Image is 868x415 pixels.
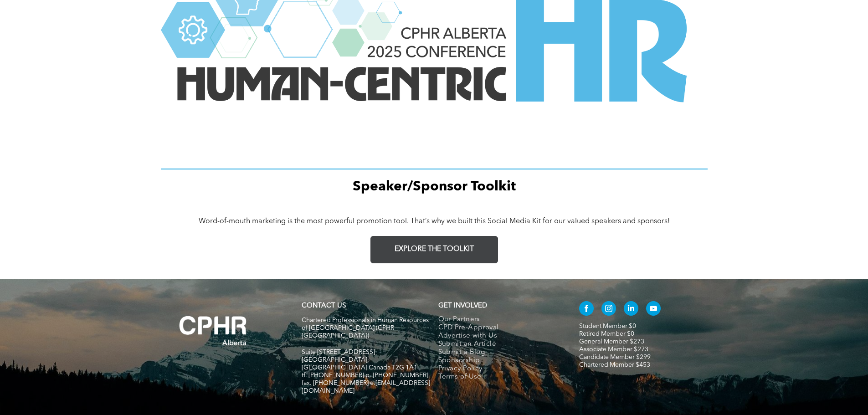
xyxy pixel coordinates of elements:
[302,302,346,309] a: CONTACT US
[579,362,650,368] a: Chartered Member $453
[302,317,429,339] span: Chartered Professionals in Human Resources of [GEOGRAPHIC_DATA] (CPHR [GEOGRAPHIC_DATA])
[646,301,661,318] a: youtube
[438,302,487,309] span: GET INVOLVED
[579,338,644,345] a: General Member $273
[438,365,560,373] a: Privacy Policy
[302,357,417,371] span: [GEOGRAPHIC_DATA], [GEOGRAPHIC_DATA] Canada T2G 1A1
[579,354,651,360] a: Candidate Member $299
[370,236,498,263] a: EXPLORE THE TOOLKIT
[624,301,638,318] a: linkedin
[438,373,560,381] a: Terms of Use
[579,331,634,337] a: Retired Member $0
[438,332,560,340] a: Advertise with Us
[302,372,428,379] span: tf. [PHONE_NUMBER] p. [PHONE_NUMBER]
[302,349,375,355] span: Suite [STREET_ADDRESS]
[601,301,616,318] a: instagram
[438,316,560,324] a: Our Partners
[438,348,560,357] a: Submit a Blog
[302,380,430,394] span: fax. [PHONE_NUMBER] e:[EMAIL_ADDRESS][DOMAIN_NAME]
[161,297,266,364] img: A white background with a few lines on it
[579,346,648,353] a: Associate Member $273
[438,324,560,332] a: CPD Pre-Approval
[353,180,516,194] span: Speaker/Sponsor Toolkit
[438,340,560,348] a: Submit an Article
[199,218,670,225] span: Word-of-mouth marketing is the most powerful promotion tool. That’s why we built this Social Medi...
[438,357,560,365] a: Sponsorship
[395,245,474,254] span: EXPLORE THE TOOLKIT
[579,323,636,329] a: Student Member $0
[579,301,594,318] a: facebook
